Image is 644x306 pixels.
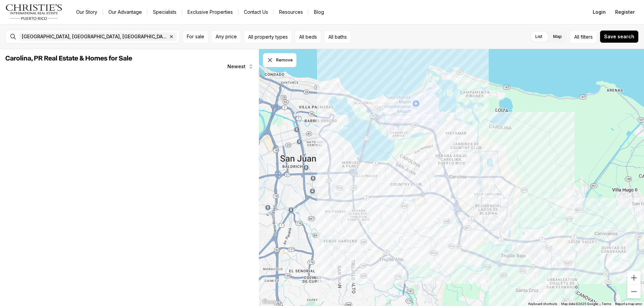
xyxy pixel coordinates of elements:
[103,7,147,17] a: Our Advantage
[627,271,641,285] button: Zoom in
[574,33,579,40] span: All
[295,30,321,43] button: All beds
[227,64,246,69] span: Newest
[615,302,642,306] a: Report a map error
[593,9,606,15] span: Login
[324,30,351,43] button: All baths
[611,5,639,19] button: Register
[615,9,635,15] span: Register
[211,30,241,43] button: Any price
[570,30,597,43] button: Allfilters
[182,7,238,17] a: Exclusive Properties
[5,4,63,20] img: logo
[5,55,132,62] span: Carolina, PR Real Estate & Homes for Sale
[600,30,639,43] button: Save search
[581,33,593,40] span: filters
[148,7,182,17] a: Specialists
[627,285,641,298] button: Zoom out
[187,34,204,39] span: For sale
[216,34,237,39] span: Any price
[602,302,611,306] a: Terms (opens in new tab)
[223,60,258,73] button: Newest
[604,34,634,39] span: Save search
[548,31,567,43] label: Map
[274,7,308,17] a: Resources
[238,7,273,17] button: Contact Us
[309,7,329,17] a: Blog
[589,5,610,19] button: Login
[561,302,598,306] span: Map data ©2025 Google
[244,30,292,43] button: All property types
[530,31,548,43] label: List
[71,7,103,17] a: Our Story
[22,34,167,39] span: [GEOGRAPHIC_DATA], [GEOGRAPHIC_DATA], [GEOGRAPHIC_DATA]
[263,53,297,67] button: Dismiss drawing
[182,30,209,43] button: For sale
